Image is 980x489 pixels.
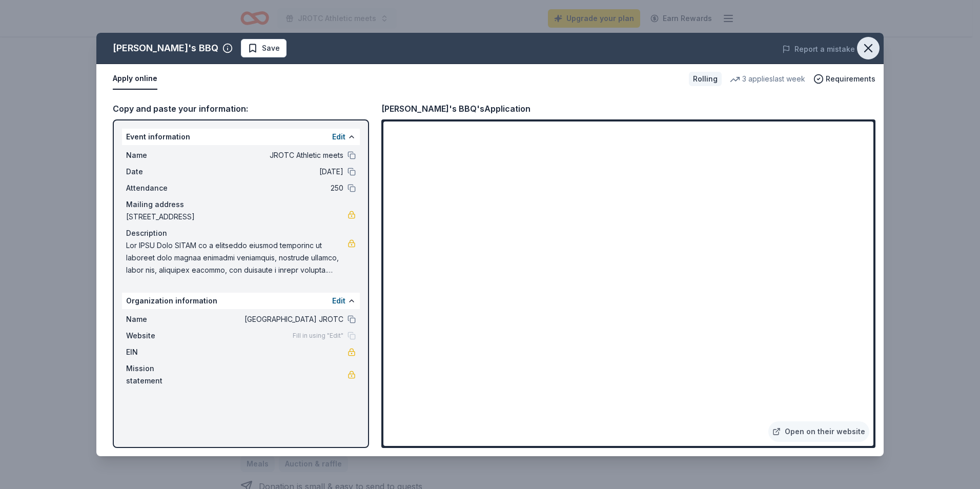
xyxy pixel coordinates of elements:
span: Name [126,313,195,325]
span: JROTC Athletic meets [195,149,343,161]
div: Mailing address [126,198,356,211]
span: 250 [195,182,343,194]
span: EIN [126,346,195,358]
div: [PERSON_NAME]'s BBQ [113,40,218,56]
span: [STREET_ADDRESS] [126,211,348,223]
span: [DATE] [195,166,343,178]
span: Website [126,330,195,342]
button: Save [241,39,287,57]
span: Name [126,149,195,161]
div: 3 applies last week [730,73,805,85]
div: [PERSON_NAME]'s BBQ's Application [381,102,530,115]
div: Rolling [689,72,722,86]
span: Requirements [826,73,875,85]
a: Open on their website [768,421,869,442]
span: Date [126,166,195,178]
span: Lor IPSU Dolo SITAM co a elitseddo eiusmod temporinc ut laboreet dolo magnaa enimadmi veniamquis,... [126,239,348,276]
span: Attendance [126,182,195,194]
span: Save [262,42,280,54]
button: Requirements [813,73,875,85]
button: Edit [332,131,345,143]
span: Fill in using "Edit" [293,332,343,340]
button: Apply online [113,68,157,90]
div: Event information [122,129,360,145]
div: Organization information [122,293,360,309]
button: Edit [332,295,345,307]
span: [GEOGRAPHIC_DATA] JROTC [195,313,343,325]
div: Copy and paste your information: [113,102,369,115]
div: Description [126,227,356,239]
span: Mission statement [126,362,195,387]
button: Report a mistake [782,43,855,55]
